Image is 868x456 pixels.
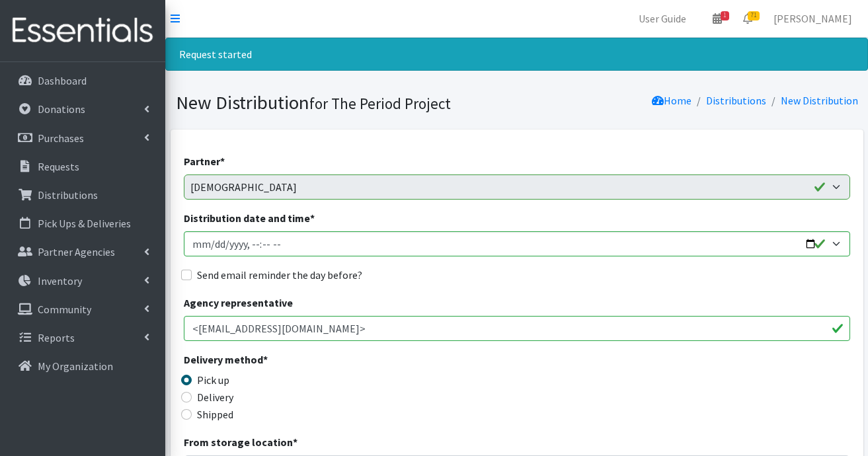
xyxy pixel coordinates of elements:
abbr: required [293,436,297,449]
abbr: required [263,353,268,366]
a: 1 [702,5,732,32]
a: Home [652,94,691,107]
img: HumanEssentials [5,9,160,53]
a: Partner Agencies [5,239,160,265]
a: Purchases [5,125,160,151]
abbr: required [310,211,315,225]
label: Agency representative [184,295,293,311]
label: Delivery [197,389,233,405]
span: 1 [721,11,729,20]
a: Dashboard [5,67,160,94]
p: My Organization [38,360,113,373]
a: Requests [5,153,160,180]
p: Requests [38,160,79,173]
p: Partner Agencies [38,245,115,258]
a: User Guide [628,5,697,32]
a: My Organization [5,353,160,379]
p: Reports [38,331,75,344]
small: for The Period Project [309,94,451,113]
p: Purchases [38,132,84,145]
a: Distributions [706,94,766,107]
label: From storage location [184,434,297,450]
label: Shipped [197,406,233,422]
p: Community [38,303,91,316]
h1: New Distribution [176,91,512,114]
a: Reports [5,324,160,351]
abbr: required [220,155,225,168]
label: Partner [184,153,225,169]
legend: Delivery method [184,352,350,372]
a: Pick Ups & Deliveries [5,210,160,237]
p: Distributions [38,188,98,202]
p: Donations [38,102,85,116]
p: Pick Ups & Deliveries [38,217,131,230]
p: Dashboard [38,74,87,87]
span: 71 [748,11,760,20]
label: Send email reminder the day before? [197,267,362,283]
a: 71 [732,5,763,32]
label: Distribution date and time [184,210,315,226]
a: New Distribution [781,94,858,107]
div: Request started [165,38,868,71]
a: Distributions [5,182,160,208]
a: Donations [5,96,160,122]
a: Inventory [5,268,160,294]
a: Community [5,296,160,323]
label: Pick up [197,372,229,388]
a: [PERSON_NAME] [763,5,863,32]
p: Inventory [38,274,82,287]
